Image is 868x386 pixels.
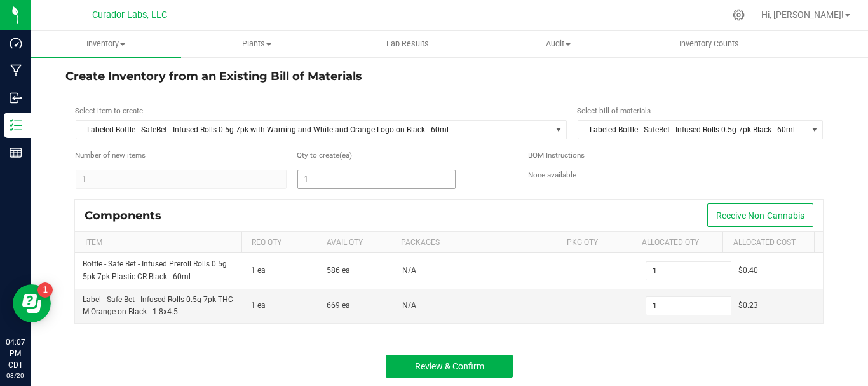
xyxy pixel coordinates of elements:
iframe: Resource center [13,284,51,322]
p: 08/20 [6,371,25,380]
a: Audit [483,31,634,57]
inline-svg: Inbound [10,92,22,104]
span: Label - Safe Bet - Infused Rolls 0.5g 7pk THC M Orange on Black - 1.8x4.5 [83,295,233,316]
span: Bottle - Safe Bet - Infused Preroll Rolls 0.5g 5pk 7pk Plastic CR Black - 60ml [83,259,227,280]
span: Inventory Counts [662,38,756,50]
span: Select bill of materials [577,106,651,115]
span: N/A [402,266,416,275]
span: $0.40 [738,266,758,275]
inline-svg: Dashboard [10,37,22,50]
th: Allocated Qty [632,232,723,254]
button: Receive Non-Cannabis [707,203,813,227]
span: Plants [182,38,331,50]
inline-svg: Inventory [10,119,22,132]
h4: Create Inventory from an Existing Bill of Materials [65,69,833,85]
span: Curador Labs, LLC [92,10,167,20]
div: Manage settings [731,9,747,21]
span: Receive Non-Cannabis [716,210,804,221]
span: Number of new packages to create [75,150,146,162]
th: Allocated Cost [722,232,814,254]
a: Lab Results [332,31,482,57]
th: Avail Qty [316,232,391,254]
span: Quantity per package (ea) [297,150,339,162]
div: Components [85,209,171,223]
span: 1 ea [251,301,266,310]
th: Item [75,232,241,254]
p: 04:07 PM CDT [6,336,25,371]
span: N/A [402,301,416,310]
span: Select item to create [75,106,143,115]
th: Pkg Qty [557,232,632,254]
span: Labeled Bottle - SafeBet - Infused Rolls 0.5g 7pk Black - 60ml [578,121,806,139]
th: Packages [391,232,557,254]
span: 1 ea [251,266,266,275]
button: Review & Confirm [386,355,513,378]
span: (ea) [339,150,351,162]
inline-svg: Manufacturing [10,64,22,77]
a: Inventory Counts [634,31,784,57]
a: Inventory [31,31,181,57]
span: Audit [484,38,633,50]
span: 669 ea [327,301,350,310]
a: Plants [181,31,332,57]
span: Inventory [31,38,181,50]
span: Lab Results [369,38,446,50]
inline-svg: Reports [10,146,22,159]
span: Review & Confirm [415,361,484,371]
span: $0.23 [738,301,758,310]
span: BOM Instructions [528,151,585,160]
span: 586 ea [327,266,350,275]
iframe: Resource center unread badge [37,282,53,298]
span: None available [528,170,576,179]
span: Hi, [PERSON_NAME]! [761,10,844,20]
th: Req Qty [241,232,316,254]
span: Labeled Bottle - SafeBet - Infused Rolls 0.5g 7pk with Warning and White and Orange Logo on Black... [76,121,551,139]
